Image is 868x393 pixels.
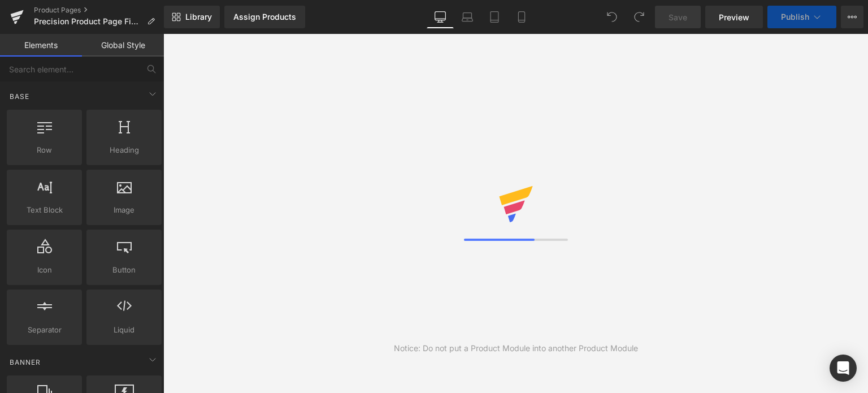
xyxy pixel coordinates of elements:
span: Preview [719,11,749,23]
span: Text Block [10,204,79,216]
span: Icon [10,264,79,276]
span: Banner [8,357,42,368]
span: Button [90,264,158,276]
span: Save [669,11,687,23]
span: Publish [781,12,809,21]
a: Product Pages [34,6,164,15]
button: More [841,6,863,28]
button: Undo [601,6,623,28]
span: Base [8,91,31,102]
div: Open Intercom Messenger [830,355,857,382]
span: Liquid [90,324,158,336]
span: Separator [10,324,79,336]
span: Row [10,144,79,156]
button: Redo [628,6,650,28]
a: Desktop [427,6,454,28]
div: Assign Products [233,12,296,21]
a: Tablet [481,6,508,28]
span: Library [185,12,212,22]
a: Laptop [454,6,481,28]
a: New Library [164,6,220,28]
div: Notice: Do not put a Product Module into another Product Module [394,342,638,355]
span: Heading [90,144,158,156]
a: Mobile [508,6,535,28]
a: Preview [705,6,763,28]
span: Image [90,204,158,216]
button: Publish [767,6,836,28]
span: Precision Product Page Final 1 [34,17,142,26]
a: Global Style [82,34,164,57]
